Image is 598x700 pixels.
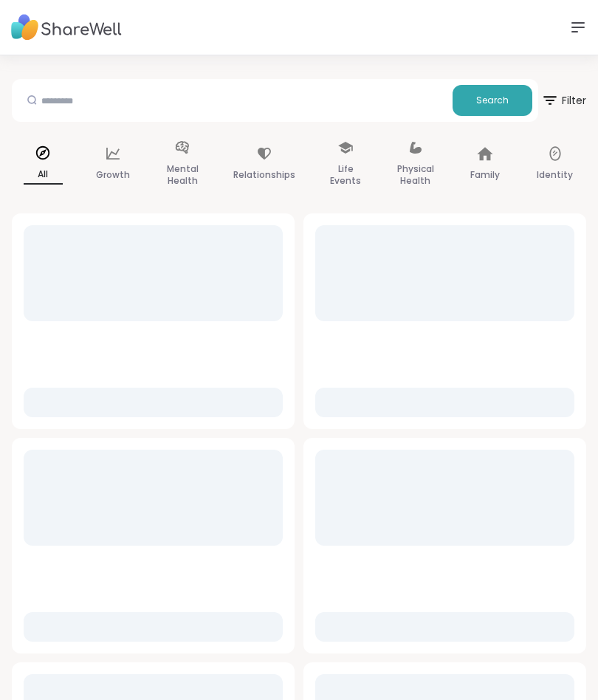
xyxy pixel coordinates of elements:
[24,165,63,185] p: All
[541,79,586,122] button: Filter
[96,166,130,184] p: Growth
[326,160,365,190] p: Life Events
[453,85,532,116] button: Search
[396,160,435,190] p: Physical Health
[11,7,122,48] img: ShareWell Nav Logo
[541,83,586,118] span: Filter
[476,94,509,107] span: Search
[233,166,295,184] p: Relationships
[470,166,500,184] p: Family
[537,166,573,184] p: Identity
[163,160,202,190] p: Mental Health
